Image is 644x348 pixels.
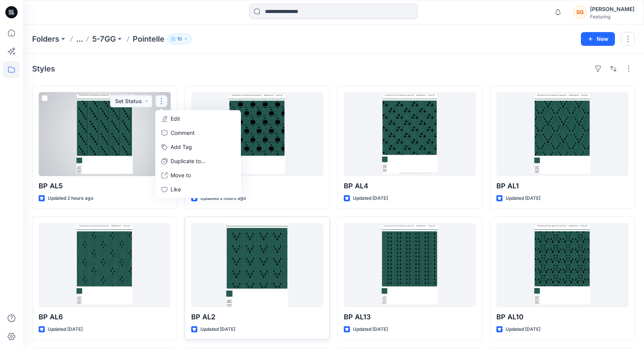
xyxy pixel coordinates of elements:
p: Updated [DATE] [353,325,388,333]
a: Edit [157,112,239,126]
a: BP AL1 [496,92,628,176]
a: BP AL2 [191,223,323,307]
p: Updated [DATE] [506,325,540,333]
p: Updated 2 hours ago [48,194,93,202]
button: ... [76,34,83,44]
p: Edit [171,115,180,123]
p: Updated [DATE] [200,325,235,333]
p: BP AL6 [39,312,171,322]
p: Like [171,185,181,193]
p: BP AL7 [191,181,323,191]
p: BP AL13 [344,312,476,322]
h4: Styles [32,64,55,73]
p: BP AL2 [191,312,323,322]
a: Folders [32,34,59,44]
a: BP AL10 [496,223,628,307]
p: BP AL4 [344,181,476,191]
p: Comment [171,129,195,137]
p: Updated [DATE] [506,194,540,202]
div: [PERSON_NAME] [590,5,634,14]
p: Updated 2 hours ago [200,194,246,202]
p: BP AL10 [496,312,628,322]
div: Featuring [590,14,634,19]
a: BP AL5 [39,92,171,176]
button: New [581,32,615,46]
a: BP AL4 [344,92,476,176]
a: BP AL6 [39,223,171,307]
a: BP AL13 [344,223,476,307]
p: Updated [DATE] [353,194,388,202]
a: BP AL7 [191,92,323,176]
p: 10 [177,35,182,43]
p: Move to [171,171,191,179]
div: SG [573,5,587,19]
p: Duplicate to... [171,157,205,165]
p: BP AL1 [496,181,628,191]
p: Pointelle [133,34,164,44]
p: BP AL5 [39,181,171,191]
button: Add Tag [157,140,239,154]
p: Updated [DATE] [48,325,83,333]
button: 10 [168,34,192,44]
a: 5-7GG [92,34,116,44]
